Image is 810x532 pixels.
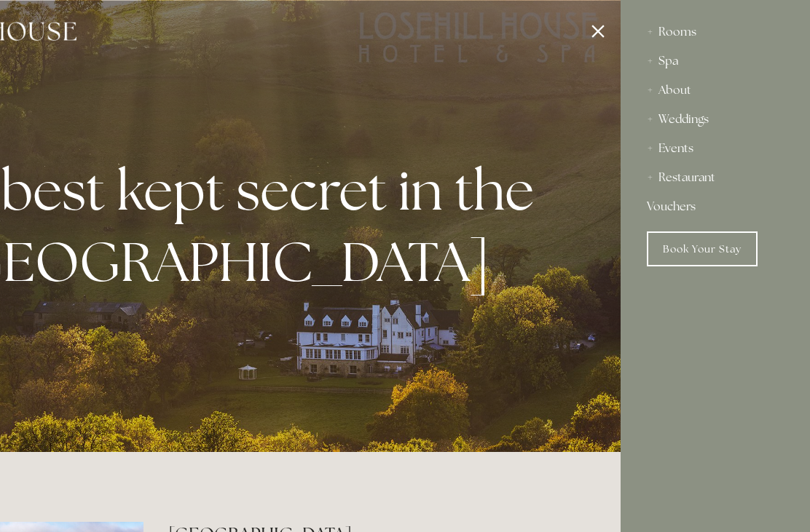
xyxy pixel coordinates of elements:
[647,105,784,134] div: Weddings
[647,76,784,105] div: About
[647,17,784,47] div: Rooms
[647,231,758,266] a: Book Your Stay
[647,192,784,221] a: Vouchers
[647,134,784,163] div: Events
[647,163,784,192] div: Restaurant
[647,47,784,76] div: Spa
